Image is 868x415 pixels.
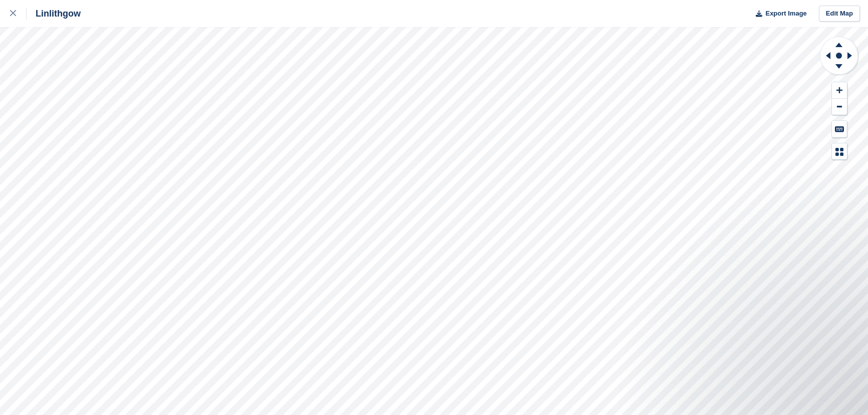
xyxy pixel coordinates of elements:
span: Export Image [765,9,806,19]
button: Export Image [750,6,807,22]
button: Zoom In [832,82,847,99]
a: Edit Map [819,6,860,22]
button: Zoom Out [832,99,847,115]
div: Linlithgow [27,8,81,20]
button: Map Legend [832,143,847,160]
button: Keyboard Shortcuts [832,121,847,137]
